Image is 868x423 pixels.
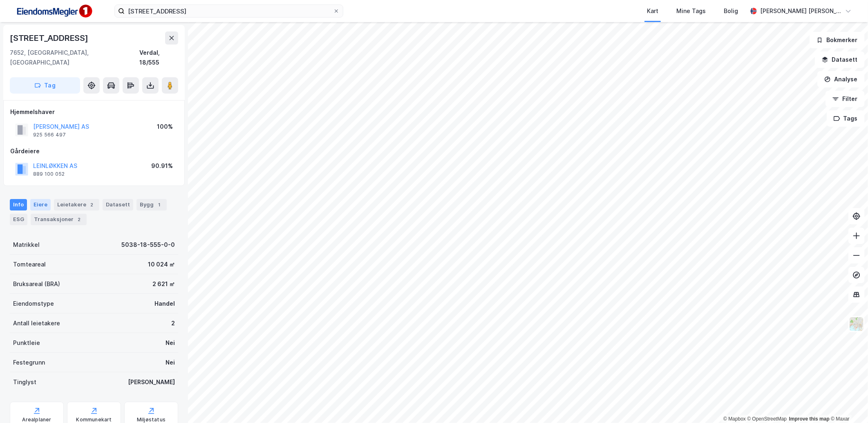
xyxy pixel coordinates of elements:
div: Miljøstatus [137,416,166,423]
button: Filter [825,91,865,107]
div: 925 566 497 [33,132,66,138]
div: Tinglyst [13,377,36,387]
div: Festegrunn [13,358,45,367]
button: Tag [10,77,80,94]
a: Improve this map [789,416,830,422]
div: Arealplaner [22,416,51,423]
button: Bokmerker [810,32,865,48]
div: Kontrollprogram for chat [827,384,868,423]
div: [PERSON_NAME] [PERSON_NAME] [760,6,842,16]
div: Kart [647,6,658,16]
div: Punktleie [13,338,40,348]
div: Bruksareal (BRA) [13,279,60,289]
div: 889 100 052 [33,171,65,177]
div: Verdal, 18/555 [140,48,178,67]
button: Analyse [817,71,865,87]
div: 90.91% [151,161,173,171]
div: [PERSON_NAME] [128,377,175,387]
a: OpenStreetMap [747,416,787,422]
div: Bygg [136,199,167,210]
div: Nei [166,358,175,367]
div: 1 [155,201,163,209]
div: Nei [166,338,175,348]
div: Matrikkel [13,240,40,250]
img: F4PB6Px+NJ5v8B7XTbfpPpyloAAAAASUVORK5CYII= [13,2,95,20]
div: Transaksjoner [31,214,87,225]
div: Antall leietakere [13,318,60,328]
div: 10 024 ㎡ [148,260,175,269]
div: Tomteareal [13,260,46,269]
button: Tags [827,110,865,127]
div: Mine Tags [676,6,706,16]
img: Z [849,316,864,332]
div: ESG [10,214,27,225]
div: 7652, [GEOGRAPHIC_DATA], [GEOGRAPHIC_DATA] [10,48,140,67]
div: Eiendomstype [13,299,54,309]
div: Kommunekart [76,416,112,423]
div: Handel [154,299,175,309]
div: Leietakere [54,199,99,210]
div: Bolig [724,6,738,16]
div: [STREET_ADDRESS] [10,31,90,45]
div: Datasett [103,199,133,210]
div: 2 [171,318,175,328]
input: Søk på adresse, matrikkel, gårdeiere, leietakere eller personer [125,5,333,17]
div: 100% [157,122,173,132]
iframe: Chat Widget [827,384,868,423]
div: 2 621 ㎡ [152,279,175,289]
div: 5038-18-555-0-0 [121,240,175,250]
div: Hjemmelshaver [10,107,178,117]
div: 2 [88,201,96,209]
div: Info [10,199,27,210]
div: Eiere [30,199,51,210]
div: 2 [75,215,83,224]
button: Datasett [815,51,865,68]
div: Gårdeiere [10,146,178,156]
a: Mapbox [723,416,746,422]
